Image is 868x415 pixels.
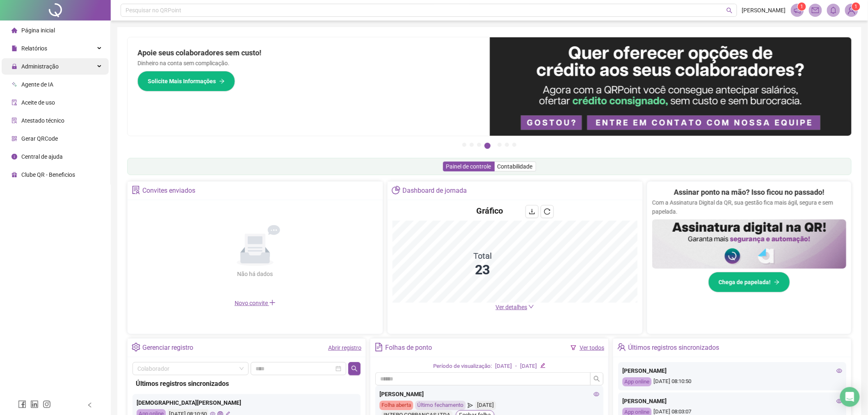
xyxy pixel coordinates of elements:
span: reload [544,208,550,215]
span: Solicite Mais Informações [148,77,216,86]
span: eye [594,391,599,397]
span: eye [836,398,842,404]
div: Gerenciar registro [142,341,193,355]
span: audit [11,100,17,105]
div: Últimos registros sincronizados [628,341,719,355]
button: 1 [462,143,466,147]
button: 4 [484,143,491,149]
span: Administração [21,63,59,70]
button: 7 [512,143,516,147]
div: - [515,362,517,371]
span: down [528,304,534,310]
span: Aceite de uso [21,99,55,106]
span: send [468,401,473,410]
div: [PERSON_NAME] [622,366,842,375]
div: Convites enviados [142,184,195,198]
span: Relatórios [21,45,47,52]
span: download [529,208,535,215]
span: setting [132,343,140,351]
span: file [11,46,17,51]
span: plus [269,299,276,306]
span: facebook [18,400,26,408]
span: Contabilidade [498,163,533,170]
div: [DATE] [475,401,496,410]
button: 5 [498,143,502,147]
span: arrow-right [774,279,780,285]
div: Não há dados [217,269,293,278]
span: notification [794,7,801,14]
span: instagram [43,400,51,408]
div: [DATE] 08:10:50 [622,377,842,387]
span: 1 [855,4,858,9]
a: Ver detalhes down [496,304,534,310]
div: Open Intercom Messenger [840,387,860,407]
div: [PERSON_NAME] [379,390,599,399]
span: 1 [801,4,804,9]
span: search [726,7,733,14]
h2: Assinar ponto na mão? Isso ficou no passado! [674,187,825,198]
span: Agente de IA [21,81,53,88]
div: [DATE] [495,362,512,371]
span: Chega de papelada! [719,278,771,287]
span: linkedin [30,400,39,408]
div: [PERSON_NAME] [622,397,842,406]
div: Últimos registros sincronizados [136,379,357,389]
img: banner%2Fa8ee1423-cce5-4ffa-a127-5a2d429cc7d8.png [490,37,852,136]
div: Folhas de ponto [385,341,432,355]
span: home [11,27,17,33]
span: eye [836,368,842,374]
span: mail [812,7,819,14]
span: edit [540,363,546,368]
div: App online [622,377,651,387]
img: 41796 [845,4,858,16]
sup: 1 [798,2,806,11]
div: Dashboard de jornada [402,184,467,198]
span: Ver detalhes [496,304,527,310]
a: Abrir registro [328,344,361,351]
h4: Gráfico [476,205,503,217]
span: qrcode [11,136,17,141]
button: 2 [470,143,474,147]
button: Solicite Mais Informações [137,71,235,91]
span: file-text [375,343,383,351]
div: Folha aberta [379,401,413,410]
p: Com a Assinatura Digital da QR, sua gestão fica mais ágil, segura e sem papelada. [652,198,846,216]
span: info-circle [11,154,17,160]
a: Ver todos [580,344,604,351]
div: [DEMOGRAPHIC_DATA][PERSON_NAME] [137,398,356,407]
span: arrow-right [219,78,225,84]
span: search [594,376,600,382]
span: search [351,365,358,372]
div: Período de visualização: [433,362,492,371]
button: Chega de papelada! [708,272,790,292]
span: [PERSON_NAME] [742,6,786,15]
span: left [87,402,93,408]
p: Dinheiro na conta sem complicação. [137,59,480,68]
span: Página inicial [21,27,55,34]
span: lock [11,64,17,69]
span: solution [11,118,17,123]
span: gift [11,172,17,178]
sup: Atualize o seu contato no menu Meus Dados [852,2,860,11]
span: Central de ajuda [21,153,63,160]
span: Painel de controle [446,163,491,170]
span: filter [571,345,576,351]
button: 3 [477,143,481,147]
div: Último fechamento [415,401,466,410]
h2: Apoie seus colaboradores sem custo! [137,47,480,59]
span: Gerar QRCode [21,135,58,142]
span: pie-chart [392,186,400,194]
span: solution [132,186,140,194]
span: team [617,343,626,351]
span: Clube QR - Beneficios [21,171,75,178]
span: Novo convite [235,300,276,306]
button: 6 [505,143,509,147]
img: banner%2F02c71560-61a6-44d4-94b9-c8ab97240462.png [652,219,846,269]
div: [DATE] [520,362,537,371]
span: bell [830,7,837,14]
span: Atestado técnico [21,117,64,124]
